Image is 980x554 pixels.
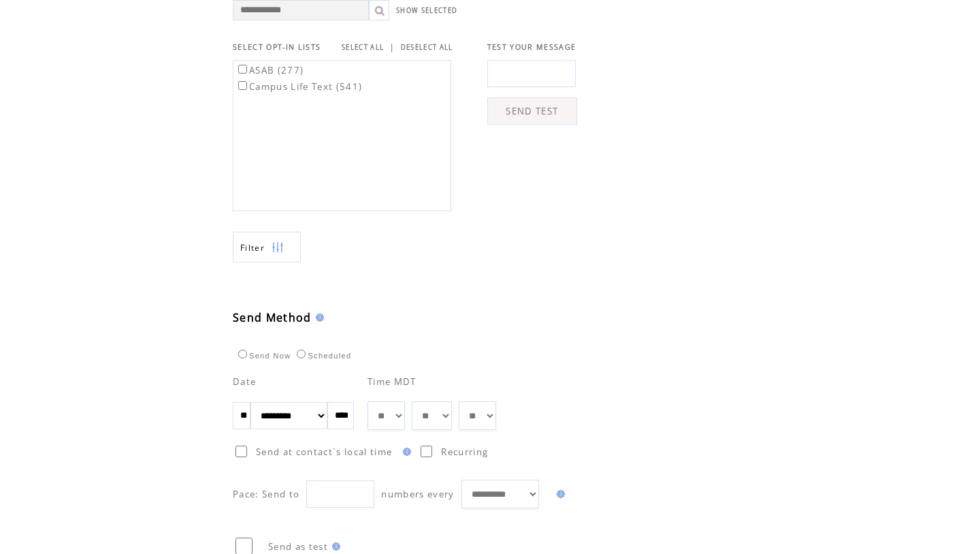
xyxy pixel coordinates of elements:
[328,542,340,551] img: help.gif
[233,232,301,262] a: Filter
[256,446,392,458] span: Send at contact`s local time
[233,42,321,52] span: SELECT OPT-IN LISTS
[238,81,247,90] input: Campus Life Text (541)
[312,313,324,322] img: help.gif
[240,242,265,253] span: Show filters
[233,310,312,325] span: Send Method
[235,64,304,76] label: ASAB (277)
[367,375,416,388] span: Time MDT
[272,232,284,263] img: filters.png
[401,43,453,52] a: DESELECT ALL
[233,375,256,388] span: Date
[396,6,457,15] a: SHOW SELECTED
[487,42,576,52] span: TEST YOUR MESSAGE
[381,488,454,500] span: numbers every
[441,446,488,458] span: Recurring
[238,350,247,358] input: Send Now
[389,41,395,53] span: |
[268,540,328,553] span: Send as test
[487,97,577,125] a: SEND TEST
[238,65,247,74] input: ASAB (277)
[342,43,384,52] a: SELECT ALL
[399,448,411,456] img: help.gif
[235,352,291,360] label: Send Now
[233,488,299,500] span: Pace: Send to
[553,490,565,498] img: help.gif
[297,350,306,358] input: Scheduled
[235,80,362,93] label: Campus Life Text (541)
[293,352,351,360] label: Scheduled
